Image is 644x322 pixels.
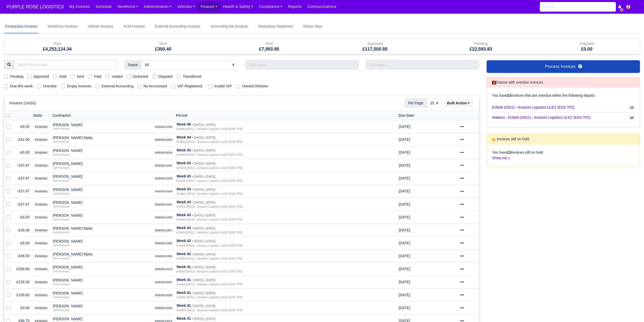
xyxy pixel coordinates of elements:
[8,47,106,52] h5: £4,253,124.34
[210,20,249,33] a: Accounting fee Invoices
[133,74,148,79] label: Deducted
[53,218,69,221] small: (Self-Employed)
[176,166,242,169] i: Enfield (DIG1) - Amazon Logistics ULEZ (EN3 7PZ)
[33,190,49,193] span: pending
[4,2,66,12] span: PURPLE ROSE LOGISTICS
[176,239,193,243] strong: Week 42 -
[53,270,69,273] small: (Self-Employed)
[194,149,215,152] small: [DATE] » [DATE]
[245,60,358,69] input: Start week...
[399,176,410,180] span: 1 month from now
[176,257,242,260] i: Enfield (DIG1) - Amazon Logistics ULEZ (EN3 7PZ)
[194,175,215,178] small: [DATE] » [DATE]
[53,296,69,298] small: (Self-Employed)
[10,74,23,79] label: Pending
[175,2,198,12] a: Vehicles
[176,140,242,143] i: Enfield (DIG1) - Amazon Logistics ULEZ (EN3 7PZ)
[33,164,49,168] span: pending
[14,301,31,314] td: £0.00
[399,306,410,310] span: 3 days from now
[33,267,49,271] span: pending
[53,179,69,182] small: (Self-Employed)
[14,172,31,185] td: -£37.67
[53,278,151,282] div: [PERSON_NAME]
[302,20,323,33] a: Return Slips
[194,317,215,320] small: [DATE] » [DATE]
[220,2,256,12] a: Health & Safety
[155,164,173,167] small: #0000014364
[102,83,134,89] label: External Accounting
[256,2,285,12] a: Compliance
[14,60,117,69] input: Search for invoices...
[155,151,173,154] small: #0000010616
[67,83,91,89] label: Empty Invoices
[33,229,49,232] span: pending
[399,215,410,219] span: 1 month from now
[540,2,616,12] input: Search...
[176,291,193,295] strong: Week 41 -
[176,231,242,234] i: Enfield (DIG1) - Amazon Logistics ULEZ (EN3 7PZ)
[176,296,242,299] i: Enfield (DIG1) - Amazon Logistics ULEZ (EN3 7PZ)
[183,74,201,79] label: Transferred
[53,192,69,195] small: (Self-Employed)
[112,74,123,79] label: Voided
[33,138,49,142] span: pending
[176,213,193,217] strong: Week 43 -
[53,309,69,311] small: (Self-Employed)
[141,2,174,12] a: Administration
[53,304,151,308] div: [PERSON_NAME]
[322,39,428,54] div: Approved
[53,227,151,230] div: [PERSON_NAME] Mpita
[14,198,31,211] td: -£37.67
[194,162,215,165] small: [DATE] » [DATE]
[14,263,31,275] td: £258.60
[53,231,69,234] small: (Self-Employed)
[31,111,51,120] th: State
[33,74,49,79] label: Approved
[158,74,173,79] label: Disputed
[176,174,193,178] strong: Week 43 -
[399,189,410,193] span: 1 month from now
[397,111,447,120] th: Due Date
[59,74,66,79] label: Hold
[53,283,69,286] small: (Self-Employed)
[53,175,151,178] div: [PERSON_NAME]
[53,128,69,130] small: (Self-Employed)
[155,294,173,297] small: #0000014365
[10,83,33,89] label: Due this week
[33,125,49,129] span: pending
[33,203,49,207] span: pending
[194,214,215,217] small: [DATE] » [DATE]
[174,111,397,120] th: Period
[538,47,636,52] h5: £0.00
[487,60,640,73] a: Process Invoices
[492,105,574,110] span: Enfield (DIG1) - Amazon Logistics ULEZ (EN3 7PZ)
[53,214,151,217] div: [PERSON_NAME]
[176,148,193,152] strong: Week 43 -
[125,60,142,69] span: Depot:
[538,41,636,47] div: Disputed
[33,293,49,297] span: pending
[194,304,215,308] small: [DATE] » [DATE]
[53,162,151,165] div: [PERSON_NAME]
[492,113,635,123] a: Walkers - Enfield (DIG1) - Amazon Logistics ULEZ (EN3 7PZ) 10
[53,123,151,127] div: [PERSON_NAME]
[33,216,49,219] span: pending
[487,145,640,166] div: You have invoices still on hold
[9,101,36,105] h6: Invoices (14201)
[53,265,151,269] div: [PERSON_NAME]
[176,252,193,256] strong: Week 42 -
[53,252,151,256] div: [PERSON_NAME] Mpita
[176,304,193,308] strong: Week 41 -
[326,47,424,52] h5: £117,500.85
[53,136,151,139] div: [PERSON_NAME] Mpita
[4,2,66,12] a: PURPLE ROSE LOGISTICS
[53,188,151,191] div: [PERSON_NAME]
[216,39,322,54] div: Hold
[155,203,173,206] small: #0000014357
[53,239,151,243] div: [PERSON_NAME]
[492,156,510,160] a: Show me »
